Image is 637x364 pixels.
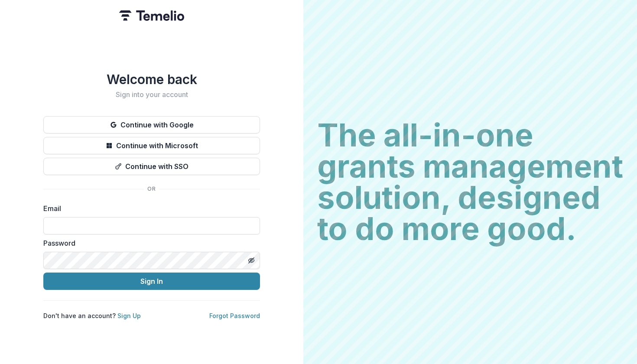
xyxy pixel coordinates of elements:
[43,238,255,248] label: Password
[209,312,260,319] a: Forgot Password
[43,137,260,154] button: Continue with Microsoft
[43,158,260,175] button: Continue with SSO
[43,71,260,87] h1: Welcome back
[43,203,255,214] label: Email
[244,253,258,267] button: Toggle password visibility
[43,273,260,290] button: Sign In
[43,311,141,320] p: Don't have an account?
[117,312,141,319] a: Sign Up
[119,10,184,21] img: Temelio
[43,116,260,133] button: Continue with Google
[43,91,260,99] h2: Sign into your account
